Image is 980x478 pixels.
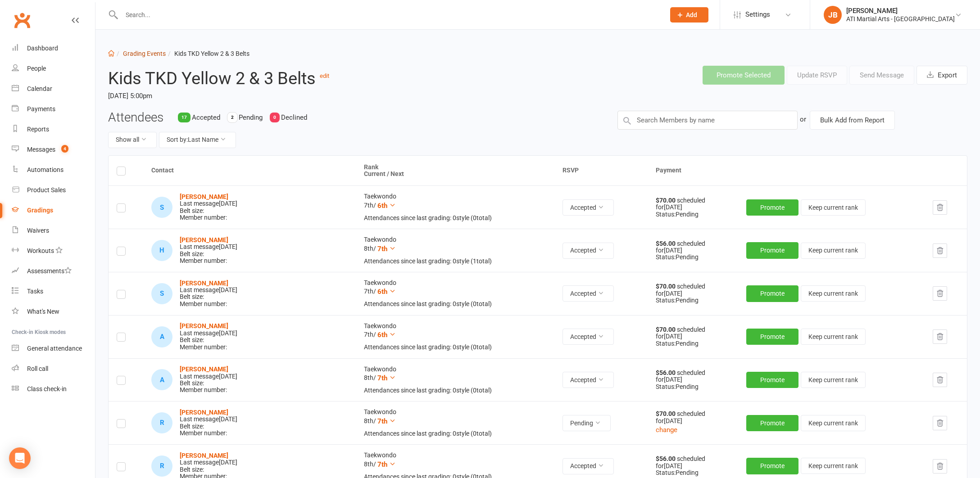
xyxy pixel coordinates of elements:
[656,370,730,383] div: scheduled for [DATE]
[27,166,64,173] div: Automations
[656,240,730,254] div: scheduled for [DATE]
[180,236,228,244] strong: [PERSON_NAME]
[180,200,237,207] div: Last message [DATE]
[656,197,677,204] strong: $70.00
[180,409,228,416] a: [PERSON_NAME]
[12,79,95,99] a: Calendar
[801,199,866,216] button: Keep current rank
[356,185,554,229] td: Taekwondo 7th /
[180,452,228,459] a: [PERSON_NAME]
[364,430,546,437] div: Attendances since last grading: 0 style ( 0 total)
[108,132,157,148] button: Show all
[227,113,237,122] div: 2
[27,345,82,352] div: General attendance
[27,207,53,214] div: Gradings
[617,111,798,130] input: Search Members by name
[377,374,387,382] span: 7th
[180,280,228,287] strong: [PERSON_NAME]
[166,49,250,59] li: Kids TKD Yellow 2 & 3 Belts
[670,7,708,23] button: Add
[563,372,614,388] button: Accepted
[746,458,799,474] button: Promote
[377,288,387,296] span: 6th
[656,283,677,290] strong: $70.00
[27,65,46,72] div: People
[364,301,546,307] div: Attendances since last grading: 0 style ( 0 total)
[61,145,68,153] span: 4
[377,286,396,297] button: 6th
[364,258,546,265] div: Attendances since last grading: 0 style ( 1 total)
[27,146,55,153] div: Messages
[27,247,54,254] div: Workouts
[180,330,237,337] div: Last message [DATE]
[746,372,799,388] button: Promote
[123,50,166,57] a: Grading Events
[364,215,546,221] div: Attendances since last grading: 0 style ( 0 total)
[656,410,730,424] div: scheduled for [DATE]
[27,227,49,234] div: Waivers
[12,221,95,241] a: Waivers
[801,372,866,388] button: Keep current rank
[27,126,49,133] div: Reports
[656,326,730,340] div: scheduled for [DATE]
[180,365,228,373] a: [PERSON_NAME]
[356,401,554,444] td: Taekwondo 8th /
[746,415,799,431] button: Promote
[746,242,799,258] button: Promote
[377,459,396,470] button: 7th
[377,329,396,340] button: 6th
[119,9,658,21] input: Search...
[12,59,95,79] a: People
[27,85,52,92] div: Calendar
[377,416,396,427] button: 7th
[801,458,866,474] button: Keep current rank
[239,113,263,122] span: Pending
[801,243,866,259] button: Keep current rank
[563,415,611,431] button: Pending
[151,197,172,218] div: Sol Coover
[356,358,554,401] td: Taekwondo 8th /
[281,113,307,122] span: Declined
[108,88,458,104] time: [DATE] 5:00pm
[12,180,95,200] a: Product Sales
[12,200,95,221] a: Gradings
[151,283,172,304] div: Spencer Goh
[656,254,730,261] div: Status: Pending
[656,297,730,304] div: Status: Pending
[656,455,730,469] div: scheduled for [DATE]
[11,9,33,32] a: Clubworx
[656,424,677,435] button: change
[180,416,237,423] div: Last message [DATE]
[377,200,396,211] button: 6th
[12,38,95,59] a: Dashboard
[801,415,866,431] button: Keep current rank
[656,383,730,390] div: Status: Pending
[656,410,677,417] strong: $70.00
[12,160,95,180] a: Automations
[12,379,95,399] a: Class kiosk mode
[377,244,396,254] button: 7th
[178,113,191,122] div: 17
[356,156,554,186] th: Rank Current / Next
[151,326,172,347] div: Alice Haswell
[180,409,237,437] div: Belt size: Member number:
[563,285,614,302] button: Accepted
[563,243,614,259] button: Accepted
[356,272,554,315] td: Taekwondo 7th /
[12,119,95,140] a: Reports
[824,6,842,24] div: JB
[180,323,237,351] div: Belt size: Member number:
[192,113,220,122] span: Accepted
[180,280,237,308] div: Belt size: Member number:
[159,132,236,148] button: Sort by:Last Name
[801,329,866,345] button: Keep current rank
[12,261,95,281] a: Assessments
[151,240,172,261] div: Harrison Doyle
[9,447,31,469] div: Open Intercom Messenger
[656,197,730,211] div: scheduled for [DATE]
[656,211,730,218] div: Status: Pending
[151,412,172,433] div: Rose Innes
[686,11,697,18] span: Add
[108,111,163,125] h3: Attendees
